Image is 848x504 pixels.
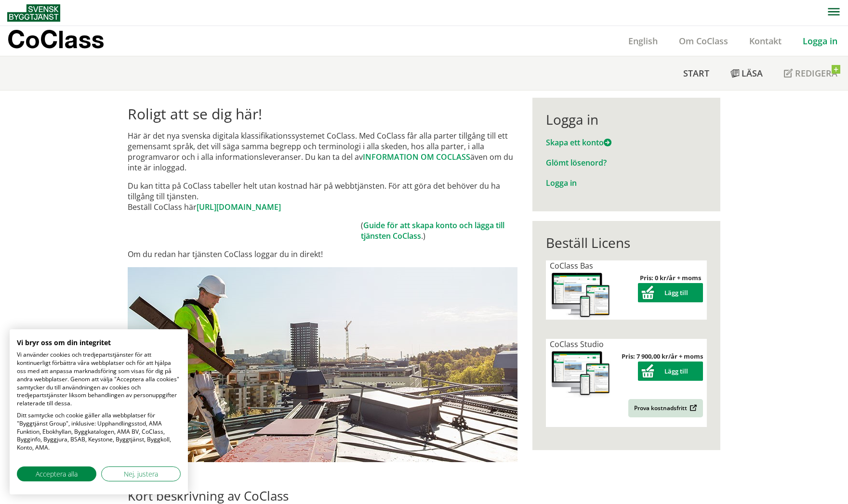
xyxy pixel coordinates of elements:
div: Beställ Licens [546,234,706,251]
span: Start [683,67,709,79]
span: Nej, justera [124,469,158,479]
a: Kontakt [739,35,792,47]
img: Outbound.png [688,404,697,412]
a: CoClass [7,26,125,56]
span: CoClass Studio [550,339,604,349]
a: Lägg till [638,367,703,375]
h2: Kort beskrivning av CoClass [128,488,517,504]
a: Läsa [720,56,773,90]
a: Om CoClass [668,35,739,47]
p: Här är det nya svenska digitala klassifikationssystemet CoClass. Med CoClass får alla parter till... [128,130,517,173]
p: Om du redan har tjänsten CoClass loggar du in direkt! [128,249,517,259]
span: Acceptera alla [36,469,78,479]
p: CoClass [7,34,104,45]
button: Lägg till [638,283,703,302]
button: Lägg till [638,362,703,381]
span: CoClass Bas [550,260,593,271]
a: Prova kostnadsfritt [628,399,703,417]
div: Logga in [546,111,706,128]
a: Lägg till [638,288,703,297]
img: login.jpg [128,267,517,462]
a: English [618,35,668,47]
a: Logga in [546,178,577,188]
a: [URL][DOMAIN_NAME] [197,202,281,212]
a: Logga in [792,35,848,47]
a: Skapa ett konto [546,137,611,148]
a: INFORMATION OM COCLASS [363,152,470,162]
span: Läsa [742,67,763,79]
a: Glömt lösenord? [546,157,607,168]
img: Svensk Byggtjänst [7,4,60,22]
button: Acceptera alla cookies [17,466,96,481]
a: Start [673,56,720,90]
img: coclass-license.jpg [550,349,611,398]
img: coclass-license.jpg [550,271,611,320]
strong: Pris: 0 kr/år + moms [640,273,701,282]
td: ( .) [361,220,517,241]
p: Ditt samtycke och cookie gäller alla webbplatser för "Byggtjänst Group", inklusive: Upphandlingss... [17,412,181,452]
a: Guide för att skapa konto och lägga till tjänsten CoClass [361,220,504,241]
h1: Roligt att se dig här! [128,105,517,123]
p: Du kan titta på CoClass tabeller helt utan kostnad här på webbtjänsten. För att göra det behöver ... [128,181,517,212]
p: Vi använder cookies och tredjepartstjänster för att kontinuerligt förbättra våra webbplatser och ... [17,351,181,408]
strong: Pris: 7 900,00 kr/år + moms [622,352,703,361]
button: Justera cookie preferenser [101,466,181,481]
h2: Vi bryr oss om din integritet [17,338,181,347]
